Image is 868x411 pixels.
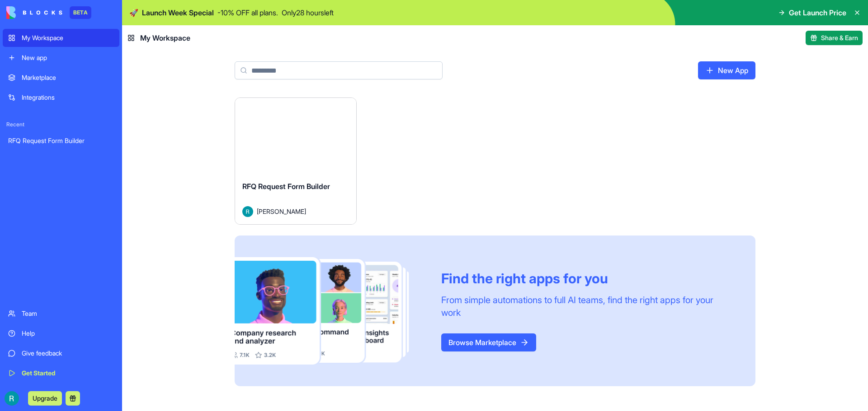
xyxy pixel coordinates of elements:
[3,132,119,150] a: RFQ Request Form Builder
[140,32,190,43] span: My Workspace
[22,329,114,338] div: Help
[6,6,91,19] a: BETA
[282,7,334,18] p: Only 28 hours left
[441,333,536,351] a: Browse Marketplace
[22,369,114,378] div: Get Started
[242,206,253,217] img: Avatar
[441,294,734,319] div: From simple automations to full AI teams, find the right apps for your work
[142,7,214,18] span: Launch Week Special
[235,257,427,365] img: Frame_181_egmpey.png
[3,88,119,106] a: Integrations
[28,393,62,402] a: Upgrade
[129,7,138,18] span: 🚀
[821,33,858,42] span: Share & Earn
[8,136,114,145] div: RFQ Request Form Builder
[22,349,114,358] div: Give feedback
[22,33,114,42] div: My Workspace
[789,7,846,18] span: Get Launch Price
[22,53,114,62] div: New app
[6,6,62,19] img: logo
[5,391,19,406] img: ACg8ocKcuqxdh3W6QupAKJY1I55UWu9XU3f0e10AZCq_wcMN-RHg_Q=s96-c
[217,7,278,18] p: - 10 % OFF all plans.
[70,6,91,19] div: BETA
[22,73,114,82] div: Marketplace
[242,182,330,191] span: RFQ Request Form Builder
[3,324,119,342] a: Help
[28,391,62,406] button: Upgrade
[235,97,357,225] a: RFQ Request Form BuilderAvatar[PERSON_NAME]
[22,93,114,102] div: Integrations
[3,305,119,323] a: Team
[806,31,863,45] button: Share & Earn
[3,29,119,47] a: My Workspace
[3,49,119,67] a: New app
[3,121,119,128] span: Recent
[22,309,114,318] div: Team
[3,69,119,87] a: Marketplace
[3,364,119,382] a: Get Started
[257,207,306,216] span: [PERSON_NAME]
[441,270,734,286] div: Find the right apps for you
[698,61,755,79] a: New App
[3,344,119,362] a: Give feedback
